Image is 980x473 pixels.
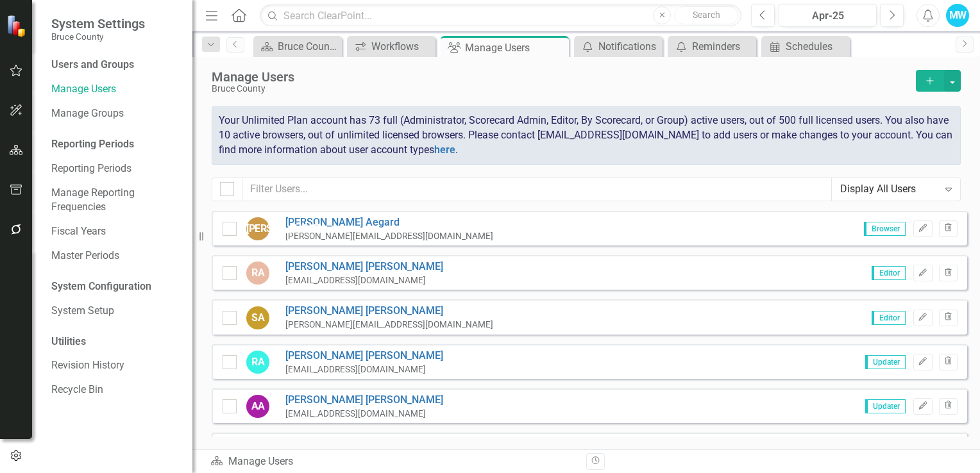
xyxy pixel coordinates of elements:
div: [PERSON_NAME][EMAIL_ADDRESS][DOMAIN_NAME] [285,230,493,242]
a: Recycle Bin [51,383,180,397]
div: RA [246,351,269,374]
button: Search [674,6,738,24]
div: Utilities [51,335,180,349]
a: Master Periods [51,249,180,263]
div: Reporting Periods [51,137,180,152]
div: [EMAIL_ADDRESS][DOMAIN_NAME] [285,274,443,286]
span: Browser [864,222,906,236]
a: Manage Reporting Frequencies [51,186,180,215]
div: Users and Groups [51,58,180,72]
a: Reminders [671,38,753,54]
div: [PERSON_NAME] [246,217,269,240]
span: Search [693,10,720,20]
div: RA [246,261,269,285]
div: Reminders [692,38,753,54]
div: Workflows [371,38,432,54]
span: Updater [865,399,906,413]
span: Updater [865,355,906,369]
span: Your Unlimited Plan account has 73 full (Administrator, Scorecard Admin, Editor, By Scorecard, or... [219,114,952,156]
a: Manage Users [51,82,180,97]
input: Filter Users... [242,178,832,201]
a: Manage Groups [51,106,180,121]
div: AA [246,395,269,418]
a: Workflows [350,38,432,54]
small: Bruce County [51,31,145,42]
button: Apr-25 [779,4,877,27]
div: [EMAIL_ADDRESS][DOMAIN_NAME] [285,408,443,420]
div: Manage Users [465,40,566,56]
a: [PERSON_NAME] Aegard [285,215,493,230]
div: Bruce County [212,84,909,94]
img: ClearPoint Strategy [6,14,29,37]
input: Search ClearPoint... [260,4,741,27]
a: here [434,144,455,156]
a: Revision History [51,358,180,373]
a: System Setup [51,304,180,319]
a: Schedules [765,38,847,54]
div: Manage Users [212,70,909,84]
div: Bruce County BSC Welcome Page [278,38,339,54]
a: [PERSON_NAME] [PERSON_NAME] [285,260,443,274]
a: Reporting Periods [51,162,180,176]
a: [PERSON_NAME] [PERSON_NAME] [285,304,493,319]
a: [PERSON_NAME] [PERSON_NAME] [285,393,443,408]
div: Apr-25 [783,8,872,24]
span: System Settings [51,16,145,31]
a: Bruce County BSC Welcome Page [257,38,339,54]
div: System Configuration [51,279,180,294]
div: [EMAIL_ADDRESS][DOMAIN_NAME] [285,363,443,376]
a: [PERSON_NAME] [PERSON_NAME] [285,349,443,363]
div: Schedules [786,38,847,54]
div: Display All Users [840,182,938,197]
a: Fiscal Years [51,224,180,239]
div: Manage Users [210,454,577,469]
button: MW [946,4,969,27]
span: Editor [872,311,906,325]
div: Notifications [598,38,659,54]
div: SA [246,306,269,329]
a: Notifications [577,38,659,54]
div: [PERSON_NAME][EMAIL_ADDRESS][DOMAIN_NAME] [285,319,493,331]
span: Editor [872,266,906,280]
